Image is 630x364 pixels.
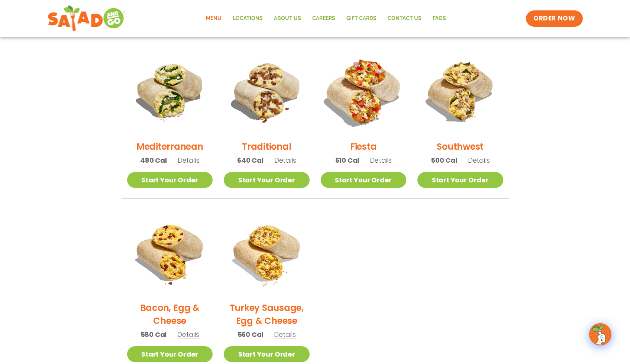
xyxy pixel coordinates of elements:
span: Details [274,156,296,165]
nav: Menu [200,10,452,27]
a: Menu [200,10,227,27]
img: Product photo for Bacon, Egg & Cheese [127,210,213,296]
img: Product photo for Traditional [224,49,310,134]
a: Start Your Order [127,346,213,362]
a: GIFT CARDS [341,10,382,27]
a: Locations [227,10,268,27]
span: ORDER NOW [533,14,575,23]
span: 610 Cal [335,155,359,165]
h2: Mediterranean [136,140,203,153]
span: Details [178,156,200,165]
img: wpChatIcon [590,324,611,345]
span: 480 Cal [140,155,167,165]
span: Details [468,156,490,165]
span: Details [177,330,199,339]
a: Contact Us [382,10,427,27]
a: Start Your Order [127,172,213,188]
span: Details [274,330,296,339]
a: FAQs [427,10,452,27]
img: Product photo for Southwest [417,49,503,134]
a: ORDER NOW [526,10,582,27]
a: Start Your Order [224,346,310,362]
img: Product photo for Fiesta [313,41,414,142]
img: Product photo for Turkey Sausage, Egg & Cheese [224,210,310,296]
h2: Fiesta [350,140,377,153]
a: About Us [268,10,307,27]
h2: Turkey Sausage, Egg & Cheese [224,301,310,327]
h2: Bacon, Egg & Cheese [127,301,213,327]
span: 500 Cal [431,155,457,165]
span: 560 Cal [238,329,264,339]
span: 640 Cal [237,155,264,165]
img: new-SAG-logo-768×292 [48,4,126,33]
a: Start Your Order [224,172,310,188]
h2: Traditional [242,140,291,153]
a: Start Your Order [321,172,407,188]
a: Start Your Order [417,172,503,188]
span: 580 Cal [140,329,167,339]
a: Careers [307,10,341,27]
span: Details [370,156,392,165]
h2: Southwest [437,140,484,153]
img: Product photo for Mediterranean Breakfast Burrito [127,49,213,134]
